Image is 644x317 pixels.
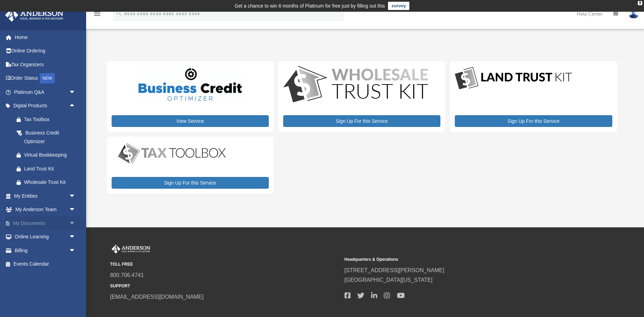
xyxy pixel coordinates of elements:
[112,115,269,127] a: View Service
[235,2,385,10] div: Get a chance to win 6 months of Platinum for free just by filling out this
[283,115,440,127] a: Sign Up For this Service
[638,1,642,5] div: close
[10,176,83,189] a: Wholesale Trust Kit
[628,9,639,19] img: User Pic
[69,203,83,217] span: arrow_drop_down
[69,189,83,203] span: arrow_drop_down
[69,230,83,244] span: arrow_drop_down
[10,112,83,126] a: Tax Toolbox
[69,99,83,113] span: arrow_drop_up
[5,30,86,44] a: Home
[5,189,86,203] a: My Entitiesarrow_drop_down
[455,66,572,91] img: LandTrust_lgo-1.jpg
[24,129,74,146] div: Business Credit Optimizer
[5,71,86,86] a: Order StatusNEW
[93,10,101,18] i: menu
[69,244,83,258] span: arrow_drop_down
[24,115,74,124] div: Tax Toolbox
[110,294,204,300] a: [EMAIL_ADDRESS][DOMAIN_NAME]
[5,244,86,257] a: Billingarrow_drop_down
[110,245,152,254] img: Anderson Advisors Platinum Portal
[69,216,83,230] span: arrow_drop_down
[345,277,433,283] a: [GEOGRAPHIC_DATA][US_STATE]
[455,115,612,127] a: Sign Up For this Service
[24,178,74,187] div: Wholesale Trust Kit
[5,216,86,230] a: My Documentsarrow_drop_down
[283,66,428,104] img: WS-Trust-Kit-lgo-1.jpg
[5,203,86,217] a: My Anderson Teamarrow_drop_down
[93,12,101,18] a: menu
[24,165,74,173] div: Land Trust Kit
[40,73,55,83] div: NEW
[345,267,444,273] a: [STREET_ADDRESS][PERSON_NAME]
[115,9,123,17] i: search
[10,126,83,148] a: Business Credit Optimizer
[5,85,86,99] a: Platinum Q&Aarrow_drop_down
[69,85,83,99] span: arrow_drop_down
[24,151,74,159] div: Virtual Bookkeeping
[3,8,65,22] img: Anderson Advisors Platinum Portal
[110,261,340,268] small: TOLL FREE
[110,272,144,278] a: 800.706.4741
[5,44,86,58] a: Online Ordering
[112,141,232,166] img: taxtoolbox_new-1.webp
[5,257,86,271] a: Events Calendar
[110,283,340,290] small: SUPPORT
[10,148,83,162] a: Virtual Bookkeeping
[5,230,86,244] a: Online Learningarrow_drop_down
[345,256,574,263] small: Headquarters & Operations
[5,99,83,113] a: Digital Productsarrow_drop_up
[388,2,409,10] a: survey
[10,162,83,176] a: Land Trust Kit
[112,177,269,189] a: Sign Up For this Service
[5,58,86,71] a: Tax Organizers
